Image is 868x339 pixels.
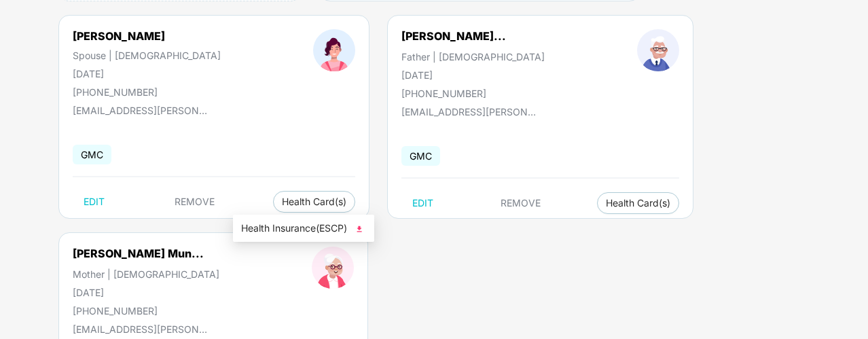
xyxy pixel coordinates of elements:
[401,69,545,81] div: [DATE]
[73,268,219,280] div: Mother | [DEMOGRAPHIC_DATA]
[401,106,537,118] div: [EMAIL_ADDRESS][PERSON_NAME][DOMAIN_NAME]
[401,29,506,43] div: [PERSON_NAME]...
[73,29,221,43] div: [PERSON_NAME]
[175,196,215,207] span: REMOVE
[312,247,354,289] img: profileImage
[401,88,545,99] div: [PHONE_NUMBER]
[490,192,551,214] button: REMOVE
[282,198,346,205] span: Health Card(s)
[597,192,679,214] button: Health Card(s)
[501,198,541,209] span: REMOVE
[73,68,221,79] div: [DATE]
[637,29,679,71] img: profileImage
[73,105,209,116] div: [EMAIL_ADDRESS][PERSON_NAME][DOMAIN_NAME]
[401,146,440,166] span: GMC
[164,191,225,213] button: REMOVE
[401,51,545,63] div: Father | [DEMOGRAPHIC_DATA]
[241,221,366,236] span: Health Insurance(ESCP)
[401,192,444,214] button: EDIT
[73,50,221,61] div: Spouse | [DEMOGRAPHIC_DATA]
[84,196,105,207] span: EDIT
[273,191,355,213] button: Health Card(s)
[73,323,209,335] div: [EMAIL_ADDRESS][PERSON_NAME][DOMAIN_NAME]
[606,200,670,207] span: Health Card(s)
[313,29,355,71] img: profileImage
[73,287,219,298] div: [DATE]
[412,198,433,209] span: EDIT
[352,222,366,236] img: svg+xml;base64,PHN2ZyB4bWxucz0iaHR0cDovL3d3dy53My5vcmcvMjAwMC9zdmciIHhtbG5zOnhsaW5rPSJodHRwOi8vd3...
[73,145,111,164] span: GMC
[73,86,221,98] div: [PHONE_NUMBER]
[73,191,115,213] button: EDIT
[73,305,219,317] div: [PHONE_NUMBER]
[73,247,204,260] div: [PERSON_NAME] Mun...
